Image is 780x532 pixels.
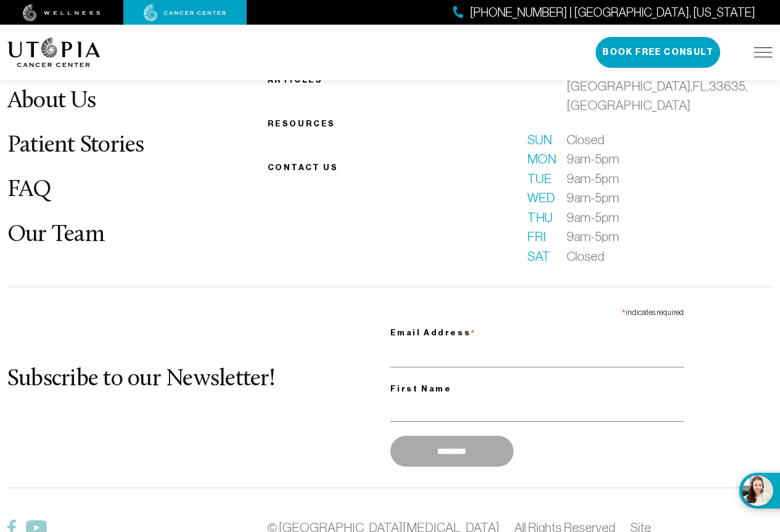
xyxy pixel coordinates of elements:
span: Contact us [268,163,339,172]
span: Closed [567,130,604,150]
span: Wed [527,188,552,208]
a: Our Team [7,223,104,247]
a: Resources [268,119,335,128]
span: Sat [527,247,552,266]
a: [STREET_ADDRESS],[GEOGRAPHIC_DATA],FL,33635,[GEOGRAPHIC_DATA] [567,57,773,115]
a: FAQ [7,178,52,202]
span: Fri [527,227,552,247]
img: cancer center [144,4,226,22]
label: Email Address [390,320,684,342]
span: Tue [527,169,552,189]
span: [PHONE_NUMBER] | [GEOGRAPHIC_DATA], [US_STATE] [470,4,755,22]
img: icon-hamburger [754,47,773,57]
img: wellness [23,4,101,22]
a: Patient Stories [7,134,144,158]
span: Sun [527,130,552,150]
a: About Us [7,89,96,113]
span: 9am-5pm [567,188,619,208]
span: 9am-5pm [567,149,619,169]
span: Mon [527,149,552,169]
span: [STREET_ADDRESS], [GEOGRAPHIC_DATA], FL, 33635, [GEOGRAPHIC_DATA] [567,59,747,112]
a: [PHONE_NUMBER] | [GEOGRAPHIC_DATA], [US_STATE] [453,4,755,22]
span: 9am-5pm [567,208,619,227]
a: Articles [268,75,323,84]
h2: Subscribe to our Newsletter! [7,367,390,393]
span: Closed [567,247,604,266]
button: Book Free Consult [596,37,720,68]
img: logo [7,38,101,67]
span: Thu [527,208,552,227]
span: 9am-5pm [567,169,619,189]
span: 9am-5pm [567,227,619,247]
label: First Name [390,382,684,396]
div: indicates required [390,302,684,320]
